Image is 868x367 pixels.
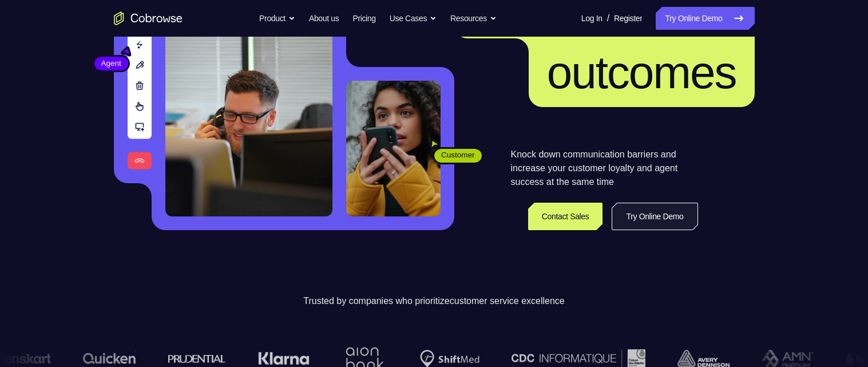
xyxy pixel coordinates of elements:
button: Resources [450,7,497,30]
a: Contact Sales [528,203,603,230]
img: A customer support agent talking on the phone [165,12,332,216]
img: avery-dennison [677,350,729,367]
a: Go to the home page [114,11,183,25]
button: Use Cases [390,7,437,30]
span: customer service excellence [450,296,565,306]
a: Log In [581,7,603,30]
a: Try Online Demo [656,7,754,30]
a: Try Online Demo [612,203,697,230]
img: CDC Informatique [511,349,645,367]
span: / [607,11,609,25]
a: About us [309,7,339,30]
span: outcomes [547,47,736,98]
a: Register [614,7,642,30]
button: Product [259,7,295,30]
img: Klarna [257,352,309,365]
p: Knock down communication barriers and increase your customer loyalty and agent success at the sam... [511,148,698,189]
img: A customer holding their phone [346,81,441,216]
a: Pricing [352,7,375,30]
img: prudential [168,354,225,363]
